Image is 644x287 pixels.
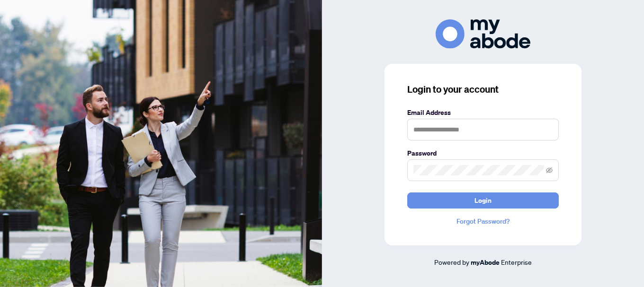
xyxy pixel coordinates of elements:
a: Forgot Password? [407,216,559,226]
span: eye-invisible [546,167,553,174]
img: ma-logo [436,19,530,48]
span: Login [474,193,492,208]
button: Login [407,192,559,209]
span: Enterprise [501,258,532,266]
label: Email Address [407,107,559,118]
label: Password [407,148,559,158]
a: myAbode [471,257,500,268]
h3: Login to your account [407,83,559,96]
span: Powered by [434,258,469,266]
